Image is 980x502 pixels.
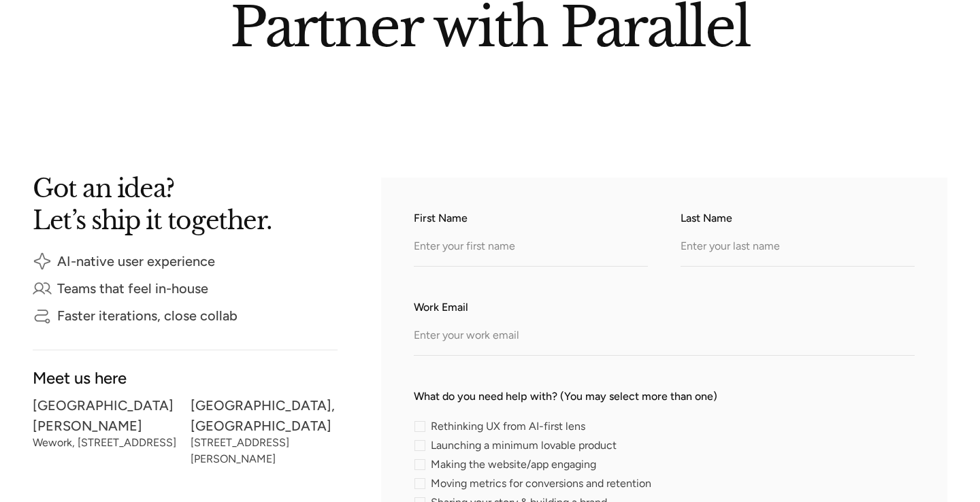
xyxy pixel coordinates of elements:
[431,461,596,469] span: Making the website/app engaging
[431,441,617,450] span: Launching a minimum lovable product
[414,388,915,405] label: What do you need help with? (You may select more than one)
[33,439,180,447] div: Wework, [STREET_ADDRESS]
[33,372,338,384] div: Meet us here
[57,311,238,320] div: Faster iterations, close collab
[414,318,915,356] input: Enter your work email
[414,229,648,267] input: Enter your first name
[33,178,338,230] h2: Got an idea? Let’s ship it together.
[33,401,180,431] div: [GEOGRAPHIC_DATA][PERSON_NAME]
[414,299,915,316] label: Work Email
[681,229,915,267] input: Enter your last name
[681,210,915,227] label: Last Name
[57,256,215,266] div: AI-native user experience
[57,284,208,293] div: Teams that feel in-house
[191,401,338,431] div: [GEOGRAPHIC_DATA], [GEOGRAPHIC_DATA]
[191,439,338,463] div: [STREET_ADDRESS][PERSON_NAME]
[431,480,651,488] span: Moving metrics for conversions and retention
[414,210,648,227] label: First Name
[102,1,878,47] h2: Partner with Parallel
[431,422,585,431] span: Rethinking UX from AI-first lens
